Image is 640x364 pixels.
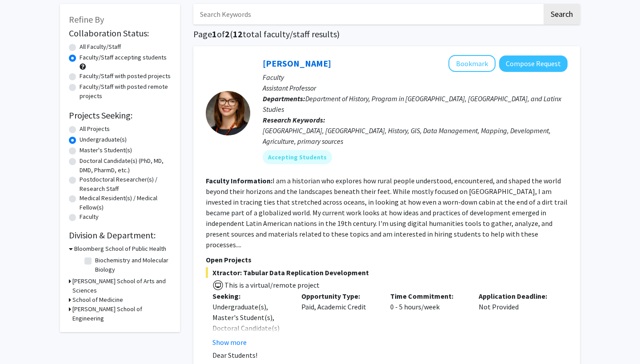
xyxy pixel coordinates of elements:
span: 12 [233,28,243,40]
h3: [PERSON_NAME] School of Engineering [72,305,171,323]
span: 2 [225,28,230,40]
h2: Division & Department: [69,230,171,241]
h3: [PERSON_NAME] School of Arts and Sciences [72,277,171,295]
h1: Page of ( total faculty/staff results) [193,29,580,40]
div: Not Provided [472,291,561,348]
span: Xtractor: Tabular Data Replication Development [206,267,568,278]
label: Biochemistry and Molecular Biology [95,256,169,274]
div: [GEOGRAPHIC_DATA], [GEOGRAPHIC_DATA], History, GIS, Data Management, Mapping, Development, Agricu... [263,125,568,146]
span: 1 [212,28,217,40]
span: Department of History, Program in [GEOGRAPHIC_DATA], [GEOGRAPHIC_DATA], and Latinx Studies [263,94,561,114]
div: Undergraduate(s), Master's Student(s), Doctoral Candidate(s) (PhD, MD, DMD, PharmD, etc.) [212,301,288,355]
h3: School of Medicine [72,295,123,305]
h2: Projects Seeking: [69,110,171,121]
iframe: Chat [7,324,38,357]
label: All Projects [80,124,110,134]
p: Application Deadline: [479,291,554,301]
span: Dear Students! [212,351,257,360]
label: Faculty/Staff with posted projects [80,71,171,81]
mat-chip: Accepting Students [263,150,332,164]
label: Postdoctoral Researcher(s) / Research Staff [80,175,171,194]
label: Faculty [80,212,99,222]
p: Opportunity Type: [301,291,377,301]
p: Open Projects [206,254,568,265]
h3: Bloomberg School of Public Health [74,244,166,253]
button: Add Casey Lurtz to Bookmarks [448,55,496,72]
label: Master's Student(s) [80,146,132,155]
p: Assistant Professor [263,83,568,93]
div: Paid, Academic Credit [295,291,384,348]
p: Time Commitment: [390,291,466,301]
button: Show more [212,337,247,348]
a: [PERSON_NAME] [263,58,331,69]
b: Research Keywords: [263,115,325,124]
button: Search [544,4,580,24]
p: Faculty [263,72,568,83]
label: Undergraduate(s) [80,135,127,144]
label: Faculty/Staff accepting students [80,53,167,62]
b: Departments: [263,94,305,103]
input: Search Keywords [193,4,542,24]
span: This is a virtual/remote project [224,281,320,289]
h2: Collaboration Status: [69,28,171,39]
button: Compose Request to Casey Lurtz [499,55,568,72]
p: Seeking: [212,291,288,301]
div: 0 - 5 hours/week [384,291,472,348]
label: Medical Resident(s) / Medical Fellow(s) [80,194,171,212]
fg-read-more: I am a historian who explores how rural people understood, encountered, and shaped the world beyo... [206,176,568,249]
label: Faculty/Staff with posted remote projects [80,82,171,101]
label: Doctoral Candidate(s) (PhD, MD, DMD, PharmD, etc.) [80,156,171,175]
span: Refine By [69,14,104,25]
label: All Faculty/Staff [80,42,121,51]
b: Faculty Information: [206,176,272,185]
